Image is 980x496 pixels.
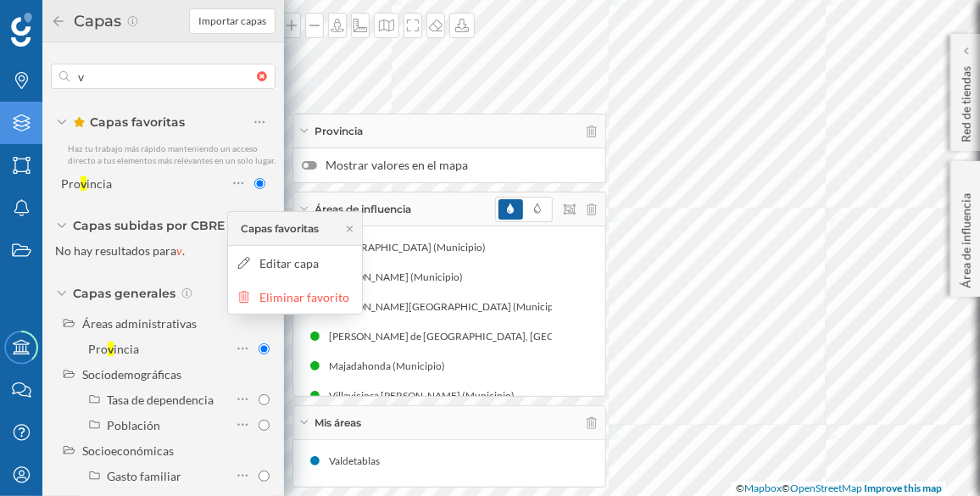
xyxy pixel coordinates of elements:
[260,288,353,306] div: Eliminar favorito
[198,14,266,29] span: Importar capas
[315,124,363,139] span: Provincia
[107,418,160,432] div: Población
[55,243,185,258] span: No hay resultados para .
[958,187,975,288] p: Área de influencia
[11,13,32,47] img: Geoblink Logo
[329,328,695,345] div: [PERSON_NAME] de [GEOGRAPHIC_DATA], [GEOGRAPHIC_DATA] (Municipio)
[329,298,574,315] div: [PERSON_NAME][GEOGRAPHIC_DATA] (Municipio)
[744,482,782,494] a: Mapbox
[302,157,597,174] label: Mostrar valores en el mapa
[329,387,523,404] div: Villaviciosa [PERSON_NAME] (Municipio)
[864,482,942,494] a: Improve this map
[81,176,86,191] div: v
[73,114,185,131] span: Capas favoritas
[107,469,181,483] div: Gasto familiar
[68,143,276,165] span: Haz tu trabajo más rápido manteniendo un acceso directo a tus elementos más relevantes en un solo...
[82,367,181,382] div: Sociodemográficas
[329,453,388,470] div: Valdetablas
[34,12,94,27] span: Soporte
[315,202,411,217] span: Áreas de influencia
[66,8,126,35] h2: Capas
[73,217,225,234] span: Capas subidas por CBRE
[260,254,353,272] div: Editar capa
[259,343,270,354] input: Provincia
[241,221,319,237] div: Capas favoritas
[82,316,197,331] div: Áreas administrativas
[61,176,81,191] div: Pro
[176,243,182,258] span: v
[107,393,214,407] div: Tasa de dependencia
[329,239,494,256] div: [GEOGRAPHIC_DATA] (Municipio)
[88,342,108,356] div: Pro
[732,482,946,496] div: © ©
[958,59,975,142] p: Red de tiendas
[329,358,454,375] div: Majadahonda (Municipio)
[86,176,112,191] div: incia
[82,443,174,458] div: Socioeconómicas
[315,415,361,431] span: Mis áreas
[790,482,862,494] a: OpenStreetMap
[114,342,139,356] div: incia
[108,342,114,356] div: v
[73,285,175,302] span: Capas generales
[329,269,471,286] div: [PERSON_NAME] (Municipio)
